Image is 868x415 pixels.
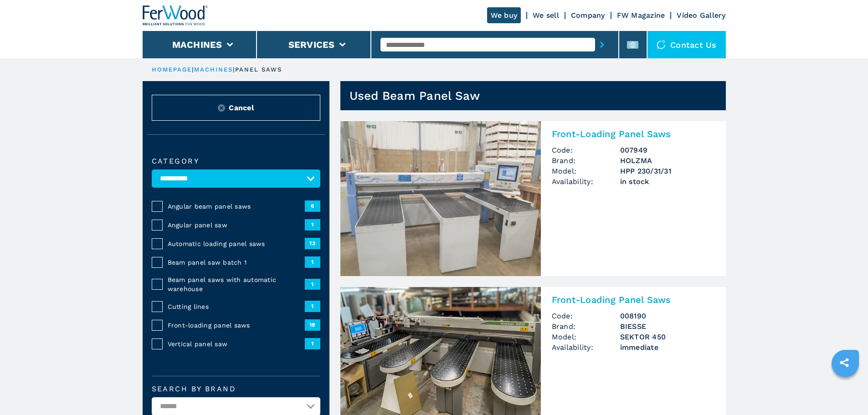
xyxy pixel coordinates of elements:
[218,104,225,112] img: Reset
[647,31,726,58] div: Contact us
[305,219,320,230] span: 1
[552,332,620,342] span: Model:
[552,321,620,332] span: Brand:
[620,321,715,332] h3: BIESSE
[571,11,605,20] a: Company
[235,66,282,74] p: panel saws
[552,342,620,353] span: Availability:
[305,238,320,249] span: 13
[168,202,305,211] span: Angular beam panel saws
[340,121,541,276] img: Front-Loading Panel Saws HOLZMA HPP 230/31/31
[168,321,305,330] span: Front-loading panel saws
[620,342,715,353] span: immediate
[349,88,480,103] h1: Used Beam Panel Saw
[168,275,305,293] span: Beam panel saws with automatic warehouse
[340,121,726,276] a: Front-Loading Panel Saws HOLZMA HPP 230/31/31Front-Loading Panel SawsCode:007949Brand:HOLZMAModel...
[833,351,856,374] a: sharethis
[552,176,620,187] span: Availability:
[192,66,194,73] span: |
[152,95,320,121] button: ResetCancel
[288,39,335,50] button: Services
[620,332,715,342] h3: SEKTOR 450
[305,301,320,312] span: 1
[172,39,222,50] button: Machines
[152,385,320,393] label: Search by brand
[143,5,208,26] img: Ferwood
[657,40,666,49] img: Contact us
[305,256,320,267] span: 1
[620,155,715,166] h3: HOLZMA
[194,66,233,73] a: machines
[305,338,320,349] span: 1
[552,166,620,176] span: Model:
[305,279,320,290] span: 1
[677,11,725,20] a: Video Gallery
[487,7,521,23] a: We buy
[595,34,609,55] button: submit-button
[233,66,235,73] span: |
[168,339,305,348] span: Vertical panel saw
[829,374,861,408] iframe: Chat
[168,220,305,230] span: Angular panel saw
[552,128,715,139] h2: Front-Loading Panel Saws
[168,239,305,248] span: Automatic loading panel saws
[305,319,320,330] span: 18
[168,302,305,311] span: Cutting lines
[552,155,620,166] span: Brand:
[620,166,715,176] h3: HPP 230/31/31
[533,11,559,20] a: We sell
[152,158,320,165] label: Category
[552,294,715,305] h2: Front-Loading Panel Saws
[620,311,715,321] h3: 008190
[552,311,620,321] span: Code:
[617,11,665,20] a: FW Magazine
[305,200,320,211] span: 6
[168,258,305,267] span: Beam panel saw batch 1
[620,145,715,155] h3: 007949
[552,145,620,155] span: Code:
[229,102,254,113] span: Cancel
[152,66,192,73] a: HOMEPAGE
[620,176,715,187] span: in stock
